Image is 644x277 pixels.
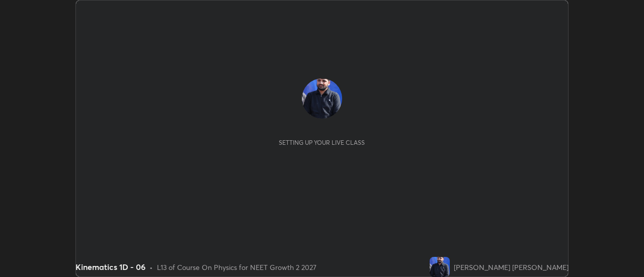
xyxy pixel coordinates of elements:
[157,262,316,272] div: L13 of Course On Physics for NEET Growth 2 2027
[454,262,569,272] div: [PERSON_NAME] [PERSON_NAME]
[75,261,145,273] div: Kinematics 1D - 06
[279,139,365,146] div: Setting up your live class
[302,78,342,119] img: f34a0ffe40ef4429b3e21018fb94e939.jpg
[149,262,153,272] div: •
[430,257,450,277] img: f34a0ffe40ef4429b3e21018fb94e939.jpg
